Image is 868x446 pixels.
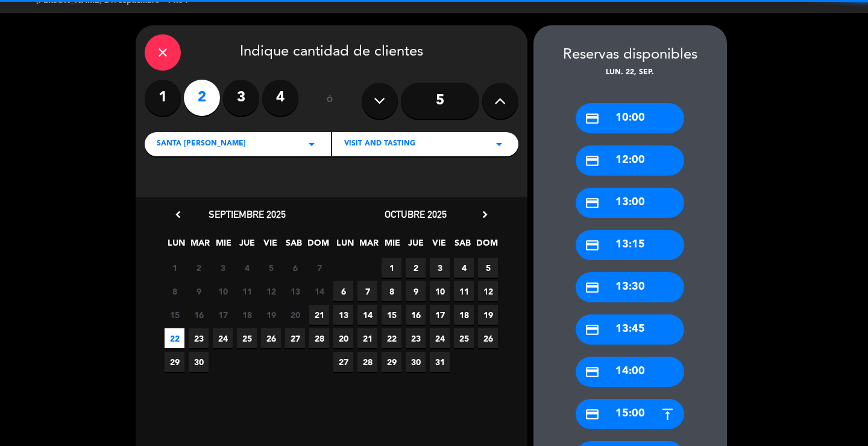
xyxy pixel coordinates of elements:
[165,305,184,325] span: 15
[335,236,355,256] span: LUN
[237,305,257,325] span: 18
[576,399,684,429] div: 15:00
[359,236,379,256] span: MAR
[385,208,447,220] span: octubre 2025
[382,258,401,278] span: 1
[261,281,281,301] span: 12
[382,236,402,256] span: MIE
[285,258,305,278] span: 6
[406,281,426,301] span: 9
[260,236,280,256] span: VIE
[585,196,600,211] i: credit_card
[478,328,498,348] span: 26
[304,137,319,151] i: arrow_drop_down
[576,188,684,218] div: 13:00
[382,281,401,301] span: 8
[454,328,474,348] span: 25
[261,258,281,278] span: 5
[357,328,377,348] span: 21
[478,305,498,325] span: 19
[576,314,684,345] div: 13:45
[262,80,298,116] label: 4
[333,352,353,372] span: 27
[492,137,506,151] i: arrow_drop_down
[189,281,209,301] span: 9
[285,328,305,348] span: 27
[576,272,684,302] div: 13:30
[237,281,257,301] span: 11
[156,45,170,60] i: close
[382,305,401,325] span: 15
[430,258,450,278] span: 3
[213,258,233,278] span: 3
[309,328,329,348] span: 28
[309,281,329,301] span: 14
[189,328,209,348] span: 23
[585,407,600,422] i: credit_card
[430,328,450,348] span: 24
[585,153,600,168] i: credit_card
[406,328,426,348] span: 23
[223,80,259,116] label: 3
[576,145,684,176] div: 12:00
[357,352,377,372] span: 28
[189,258,209,278] span: 2
[478,281,498,301] span: 12
[344,138,415,150] span: Visit and tasting
[166,236,186,256] span: LUN
[533,67,727,79] div: lun. 22, sep.
[479,208,491,221] i: chevron_right
[406,352,426,372] span: 30
[189,352,209,372] span: 30
[454,305,474,325] span: 18
[454,258,474,278] span: 4
[333,281,353,301] span: 6
[576,103,684,133] div: 10:00
[585,365,600,380] i: credit_card
[585,322,600,337] i: credit_card
[576,230,684,260] div: 13:15
[476,236,496,256] span: DOM
[213,305,233,325] span: 17
[430,281,450,301] span: 10
[189,305,209,325] span: 16
[429,236,449,256] span: VIE
[576,357,684,387] div: 14:00
[453,236,473,256] span: SAB
[165,352,184,372] span: 29
[478,258,498,278] span: 5
[237,328,257,348] span: 25
[284,236,304,256] span: SAB
[145,34,518,71] div: Indique cantidad de clientes
[333,305,353,325] span: 13
[261,328,281,348] span: 26
[585,238,600,253] i: credit_card
[309,258,329,278] span: 7
[261,305,281,325] span: 19
[357,281,377,301] span: 7
[285,305,305,325] span: 20
[213,281,233,301] span: 10
[307,236,327,256] span: DOM
[406,258,426,278] span: 2
[285,281,305,301] span: 13
[406,236,426,256] span: JUE
[184,80,220,116] label: 2
[213,328,233,348] span: 24
[382,328,401,348] span: 22
[157,138,246,150] span: Santa [PERSON_NAME]
[172,208,184,221] i: chevron_left
[237,236,257,256] span: JUE
[454,281,474,301] span: 11
[430,352,450,372] span: 31
[382,352,401,372] span: 29
[145,80,181,116] label: 1
[357,305,377,325] span: 14
[310,80,350,122] div: ó
[406,305,426,325] span: 16
[213,236,233,256] span: MIE
[209,208,286,220] span: septiembre 2025
[585,280,600,295] i: credit_card
[585,111,600,126] i: credit_card
[190,236,210,256] span: MAR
